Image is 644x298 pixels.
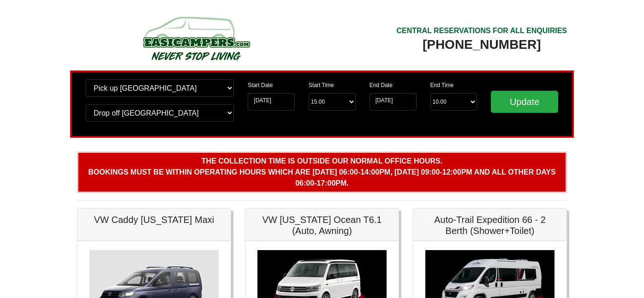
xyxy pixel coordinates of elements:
input: Update [491,91,558,113]
b: The collection time is outside our normal office hours. Bookings must be within operating hours w... [88,157,555,187]
h5: VW [US_STATE] Ocean T6.1 (Auto, Awning) [255,214,389,236]
label: End Time [430,81,454,89]
label: Start Date [248,81,273,89]
h5: Auto-Trail Expedition 66 - 2 Berth (Shower+Toilet) [423,214,557,236]
label: End Date [370,81,393,89]
div: CENTRAL RESERVATIONS FOR ALL ENQUIRIES [396,25,567,36]
input: Return Date [370,93,417,111]
div: [PHONE_NUMBER] [396,36,567,53]
h5: VW Caddy [US_STATE] Maxi [87,214,221,225]
label: Start Time [309,81,334,89]
input: Start Date [248,93,295,111]
img: campers-checkout-logo.png [108,13,284,64]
